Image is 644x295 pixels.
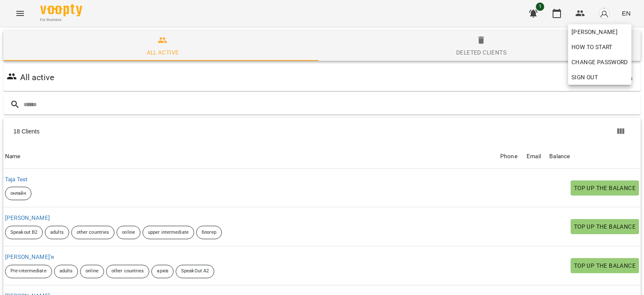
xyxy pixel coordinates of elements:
span: [PERSON_NAME] [571,27,628,37]
button: Sign Out [568,70,631,85]
a: [PERSON_NAME] [568,24,631,39]
span: How to start [571,42,613,52]
span: Change Password [571,57,628,67]
a: Change Password [568,55,631,70]
a: How to start [568,39,616,55]
span: Sign Out [571,72,598,82]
